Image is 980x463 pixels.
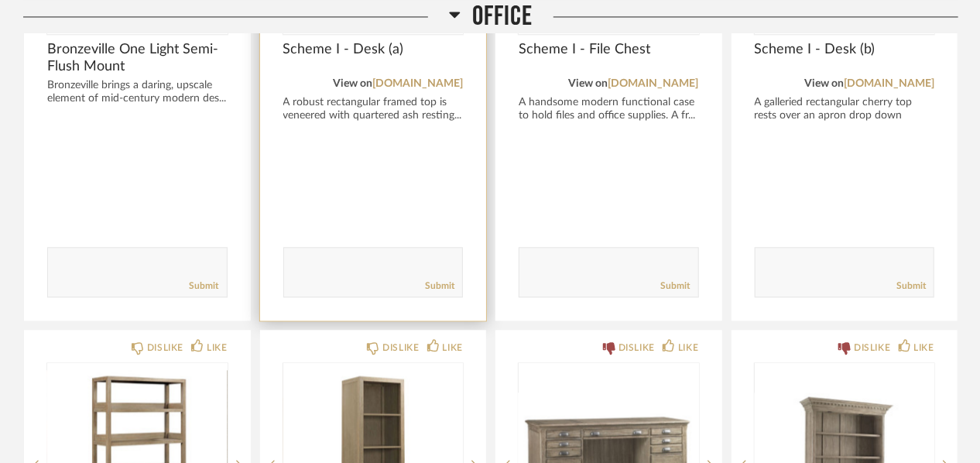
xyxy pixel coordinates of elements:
[569,78,608,89] span: View on
[443,340,463,355] div: LIKE
[207,340,227,355] div: LIKE
[854,340,890,355] div: DISLIKE
[519,96,699,122] div: A handsome modern functional case to hold files and office supplies. A fr...
[333,78,372,89] span: View on
[372,78,463,89] a: [DOMAIN_NAME]
[47,79,228,105] div: Bronzeville brings a daring, upscale element of mid-century modern des...
[425,280,454,293] a: Submit
[678,340,698,355] div: LIKE
[896,280,926,293] a: Submit
[283,41,464,58] span: Scheme I - Desk (a)
[147,340,183,355] div: DISLIKE
[47,41,228,75] span: Bronzeville One Light Semi-Flush Mount
[283,96,464,122] div: A robust rectangular framed top is veneered with quartered ash resting...
[608,78,699,89] a: [DOMAIN_NAME]
[519,41,699,58] span: Scheme I - File Chest
[755,96,935,135] div: A galleried rectangular cherry top rests over an apron drop down keyb...
[914,340,934,355] div: LIKE
[618,340,655,355] div: DISLIKE
[382,340,419,355] div: DISLIKE
[804,78,844,89] span: View on
[755,41,935,58] span: Scheme I - Desk (b)
[661,280,690,293] a: Submit
[190,280,219,293] a: Submit
[844,78,934,89] a: [DOMAIN_NAME]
